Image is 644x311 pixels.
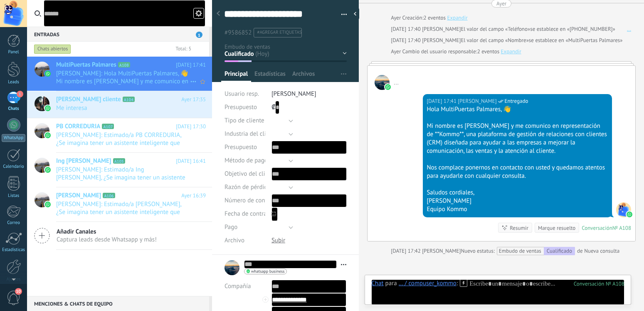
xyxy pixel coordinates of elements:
span: 2 eventos [424,14,446,22]
span: #agregar etiquetas [257,30,301,35]
button: Elegir [271,127,293,141]
span: Eduardo [422,37,461,44]
span: Elegir [271,157,287,164]
div: [PERSON_NAME] [427,197,608,205]
div: Número de contrato [225,194,265,207]
div: [DATE] 17:41 [427,97,458,105]
div: Correo [2,220,26,226]
span: Método de pago [225,157,268,164]
span: 10 [15,288,22,295]
div: № A108 [612,224,631,231]
span: Tipo de cliente [225,117,264,124]
div: Método de pago [225,154,265,167]
div: Mi nombre es [PERSON_NAME] y me comunico en representación de **Kommo**, una plataforma de gestió... [427,122,608,155]
div: Marque resuelto [538,224,575,232]
a: ... [627,25,631,33]
span: Entregado [505,97,528,105]
div: Panel [2,50,26,55]
img: waba.svg [45,71,51,77]
span: Elegir [271,183,287,191]
span: Presupuesto [225,103,257,111]
span: Ing [PERSON_NAME] [56,157,111,165]
span: Teléfono Oficina [225,296,268,304]
div: Cualificado [544,247,575,255]
span: [PERSON_NAME]: Estimado/a [PERSON_NAME], ¿Se imagina tener un asistente inteligente que nunca due... [56,200,190,216]
div: Chats [2,106,26,112]
div: Tipo de cliente [225,114,265,127]
div: Leads [2,80,26,85]
span: Eduardo [422,247,461,254]
a: Expandir [501,47,521,56]
div: Chats abiertos [34,44,71,54]
span: 1 [196,32,202,38]
div: Objetivo del cliente [225,167,265,181]
img: waba.svg [385,84,391,90]
span: El valor del campo «Teléfono» [461,25,530,33]
span: A106 [103,193,115,198]
div: Archivo [225,234,265,247]
div: Total: 5 [173,45,191,53]
span: A107 [102,124,114,129]
a: [PERSON_NAME] cliente A104 Ayer 17:35 Me interesa [27,91,212,118]
div: Fecha de contrato [225,207,265,221]
span: #9586852 [225,29,252,37]
span: Archivo [225,237,244,244]
div: Entradas [27,27,209,42]
span: Fecha de contrato [225,211,272,217]
span: Eduardo [616,202,631,217]
img: waba.svg [45,105,51,111]
span: [PERSON_NAME]: Hola MultiPuertas Palmares, 👋 Mi nombre es [PERSON_NAME] y me comunico en represen... [56,70,190,85]
div: 108 [574,280,624,287]
div: [DATE] 17:42 [391,247,422,255]
span: Elegir [271,223,287,231]
div: Cambio del usuario responsable: [391,47,521,56]
span: Eduardo (Oficina de Venta) [458,97,496,105]
span: 1 [17,91,23,97]
button: Elegir [271,181,293,194]
div: Equipo Kommo [427,205,608,214]
div: Nos complace ponernos en contacto con usted y quedamos atentos para ayudarle con cualquier consulta. [427,164,608,180]
div: Usuario resp. [225,87,265,101]
span: El valor del campo «Nombre» [461,36,528,45]
span: ... [394,79,399,87]
span: se establece en «MultiPuertas Palmares» [529,36,623,45]
div: Compañía [225,280,265,293]
span: Objetivo del cliente [225,171,277,177]
span: Elegir [271,117,287,124]
a: MultiPuertas Palmares A108 [DATE] 17:41 [PERSON_NAME]: Hola MultiPuertas Palmares, 👋 Mi nombre es... [27,57,212,91]
div: Saludos cordiales, [427,189,608,197]
div: Presupuesto [225,101,265,114]
img: waba.svg [45,132,51,138]
div: Resumir [510,224,528,232]
span: Número de contrato [225,197,278,204]
span: Ayer 16:39 [181,192,206,200]
span: para [385,279,397,288]
span: Captura leads desde Whatsapp y más! [57,236,157,244]
span: [DATE] 17:41 [176,61,206,69]
span: [PERSON_NAME] cliente [56,95,121,104]
div: Listas [2,193,26,199]
div: Razón de pérdida [225,181,265,194]
div: [DATE] 17:40 [391,36,422,45]
span: A108 [118,62,130,67]
div: de Nueva consulta [461,247,619,255]
span: [PERSON_NAME] [56,192,101,200]
div: [DATE] 17:40 [391,25,422,33]
a: Ing [PERSON_NAME] A105 [DATE] 16:41 [PERSON_NAME]: Estimado/a Ing [PERSON_NAME], ¿Se imagina tene... [27,153,212,187]
span: Presupuesto [225,144,257,150]
span: Principal [225,70,248,82]
a: PB CORREDURIA A107 [DATE] 17:30 [PERSON_NAME]: Estimado/a PB CORREDURIA, ¿Se imagina tener un asi... [27,118,212,152]
span: 2 eventos [477,47,499,56]
span: Eduardo [422,25,461,32]
span: PB CORREDURIA [56,122,100,131]
span: Pago [225,224,237,230]
span: [PERSON_NAME] [271,90,316,98]
span: Añadir Canales [57,228,157,236]
span: A104 [123,97,135,102]
button: Elegir [271,114,293,127]
span: MultiPuertas Palmares [56,61,116,69]
span: [DATE] 17:30 [176,122,206,131]
div: WhatsApp [2,134,25,142]
div: Hola MultiPuertas Palmares, 👋 [427,105,608,114]
span: Industria del cliente [225,131,278,137]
